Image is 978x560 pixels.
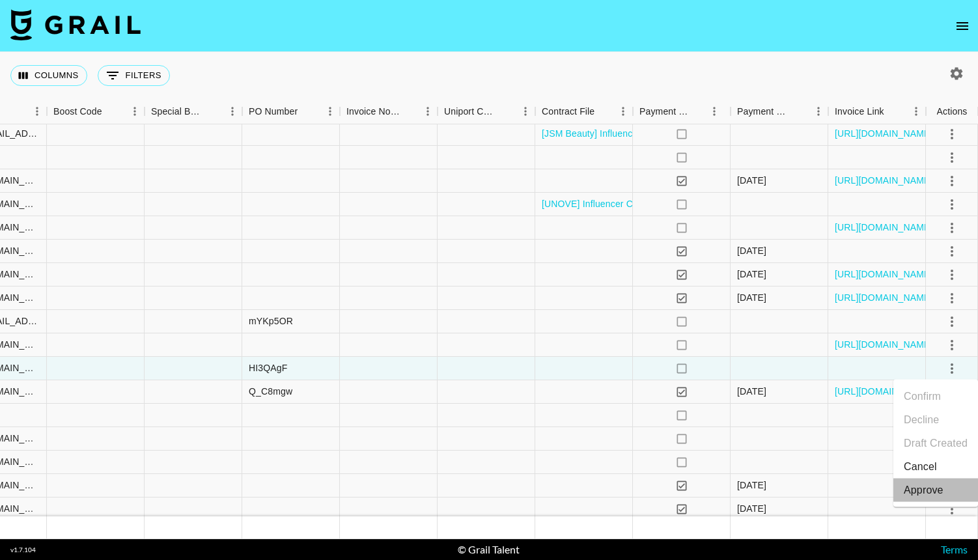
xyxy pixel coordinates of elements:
button: Show filters [98,65,170,86]
button: select merge strategy [941,193,963,216]
button: select merge strategy [941,311,963,333]
img: Grail Talent [10,9,141,40]
a: [URL][DOMAIN_NAME] [835,127,933,140]
div: Approve [904,483,943,498]
button: select merge strategy [941,264,963,286]
a: [JSM Beauty] Influencer Contract_[@[DOMAIN_NAME]]_FEA.pdf [542,127,811,140]
li: Cancel [893,455,978,479]
div: Payment Sent [633,99,731,124]
button: Sort [690,102,708,120]
button: Select columns [10,65,87,86]
div: Invoice Notes [346,99,400,124]
div: Boost Code [53,99,102,124]
button: Menu [125,102,145,121]
div: Special Booking Type [151,99,204,124]
button: Menu [320,102,340,121]
button: Sort [400,102,418,120]
div: PO Number [242,99,340,124]
div: Actions [926,99,978,124]
div: Actions [937,99,968,124]
button: Sort [594,102,613,120]
div: Invoice Link [835,99,884,124]
button: select merge strategy [941,334,963,356]
div: Contract File [542,99,594,124]
a: [URL][DOMAIN_NAME] [835,291,933,304]
button: Sort [884,102,902,120]
button: Sort [298,102,316,120]
button: select merge strategy [941,123,963,145]
button: Menu [705,102,724,121]
button: Menu [418,102,438,121]
button: Sort [204,102,223,120]
a: [URL][DOMAIN_NAME] [835,174,933,187]
button: Sort [497,102,516,120]
div: 09/10/2025 [737,244,766,257]
a: [URL][DOMAIN_NAME] [835,338,933,351]
div: Boost Code [47,99,145,124]
div: Payment Sent Date [737,99,790,124]
div: 06/10/2025 [737,385,766,398]
button: select merge strategy [941,287,963,309]
div: Invoice Notes [340,99,438,124]
div: Uniport Contact Email [438,99,535,124]
div: 01/10/2025 [737,174,766,187]
a: [UNOVE] Influencer Contract_x_ole4ka.docx.pdf [542,197,742,210]
button: select merge strategy [941,357,963,380]
button: select merge strategy [941,498,963,520]
div: Q_C8mgw [249,385,292,398]
div: Contract File [535,99,633,124]
button: open drawer [949,13,975,39]
div: Uniport Contact Email [444,99,497,124]
div: Special Booking Type [145,99,242,124]
div: PO Number [249,99,298,124]
button: Menu [613,102,633,121]
div: Invoice Link [828,99,926,124]
button: select merge strategy [941,170,963,192]
button: Menu [809,102,828,121]
div: 05/10/2025 [737,268,766,281]
div: mYKp5OR [249,315,293,328]
button: select merge strategy [941,147,963,169]
button: Menu [906,102,926,121]
div: 09/10/2025 [737,291,766,304]
button: Sort [102,102,120,120]
div: HI3QAgF [249,361,287,374]
div: Payment Sent [639,99,690,124]
a: [URL][DOMAIN_NAME] [835,268,933,281]
div: Payment Sent Date [731,99,828,124]
button: Menu [223,102,242,121]
div: © Grail Talent [458,543,520,556]
button: select merge strategy [941,217,963,239]
button: select merge strategy [941,240,963,262]
div: 06/10/2025 [737,502,766,515]
a: [URL][DOMAIN_NAME] [835,385,933,398]
div: v 1.7.104 [10,546,36,554]
button: Menu [516,102,535,121]
div: 06/10/2025 [737,479,766,492]
button: Menu [27,102,47,121]
a: Terms [941,543,968,555]
button: Sort [790,102,809,120]
a: [URL][DOMAIN_NAME] [835,221,933,234]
